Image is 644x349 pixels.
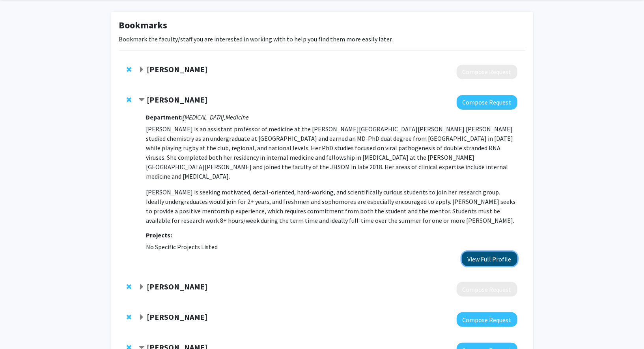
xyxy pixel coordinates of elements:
i: [MEDICAL_DATA], [183,113,226,121]
span: Remove Laeben Lester from bookmarks [127,66,132,73]
span: Contract Annie Antar Bookmark [138,97,145,103]
strong: Department: [146,113,183,121]
span: Expand Laeben Lester Bookmark [138,67,145,73]
i: Medicine [226,113,249,121]
button: Compose Request to Laeben Lester [457,65,517,79]
span: Expand Andy Pekosz Bookmark [138,284,145,290]
strong: [PERSON_NAME] [147,64,207,74]
button: Compose Request to Annie Antar [457,95,517,110]
span: Remove Andy Pekosz from bookmarks [127,284,132,290]
strong: [PERSON_NAME] [147,282,207,291]
button: Compose Request to Andy Pekosz [457,282,517,297]
span: Remove Annie Antar from bookmarks [127,97,132,103]
span: No Specific Projects Listed [146,243,218,251]
button: View Full Profile [462,252,517,266]
p: [PERSON_NAME] is an assistant professor of medicine at the [PERSON_NAME][GEOGRAPHIC_DATA][PERSON_... [146,124,517,181]
strong: [PERSON_NAME] [147,312,207,322]
iframe: Chat [6,314,34,343]
p: Bookmark the faculty/staff you are interested in working with to help you find them more easily l... [119,34,525,44]
span: Expand Jeffrey Tornheim Bookmark [138,314,145,321]
h1: Bookmarks [119,20,525,31]
span: [PERSON_NAME] studied chemistry as an undergraduate at [GEOGRAPHIC_DATA] and earned an MD-PhD dua... [146,125,513,180]
button: Compose Request to Jeffrey Tornheim [457,312,517,327]
span: [PERSON_NAME] is seeking motivated, detail-oriented, hard-working, and scientifically curious stu... [146,188,515,224]
strong: [PERSON_NAME] [147,95,207,105]
strong: Projects: [146,231,172,239]
span: Remove Jeffrey Tornheim from bookmarks [127,314,132,320]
